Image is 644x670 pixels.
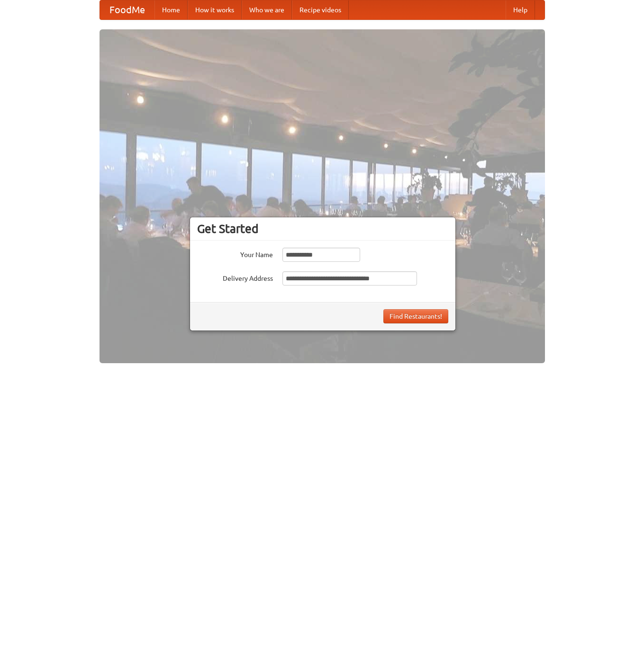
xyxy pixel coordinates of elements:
a: Home [154,0,188,19]
a: Help [506,0,535,19]
label: Delivery Address [197,271,273,283]
a: Recipe videos [292,0,349,19]
h3: Get Started [197,222,448,236]
a: Who we are [242,0,292,19]
a: FoodMe [100,0,154,19]
label: Your Name [197,248,273,259]
a: How it works [188,0,242,19]
button: Find Restaurants! [383,309,448,323]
